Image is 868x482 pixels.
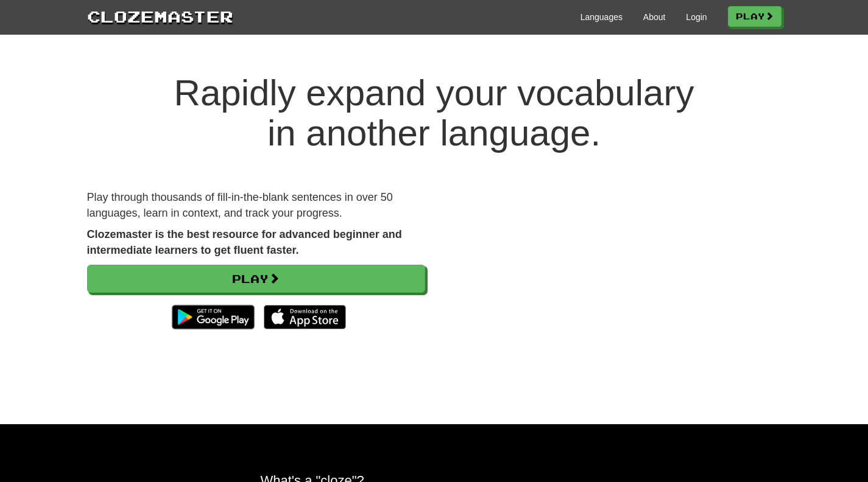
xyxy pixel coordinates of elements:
[264,305,346,329] img: Download_on_the_App_Store_Badge_US-UK_135x40-25178aeef6eb6b83b96f5f2d004eda3bffbb37122de64afbaef7...
[643,11,666,23] a: About
[166,299,260,335] img: Get it on Google Play
[87,5,233,27] a: Clozemaster
[728,6,782,27] a: Play
[580,11,623,23] a: Languages
[686,11,707,23] a: Login
[87,265,425,293] a: Play
[87,228,402,256] strong: Clozemaster is the best resource for advanced beginner and intermediate learners to get fluent fa...
[87,190,425,221] p: Play through thousands of fill-in-the-blank sentences in over 50 languages, learn in context, and...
